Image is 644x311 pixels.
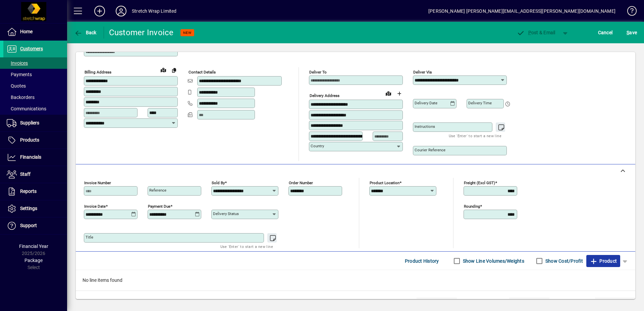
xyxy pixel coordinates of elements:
[595,298,635,306] td: 0.00
[415,124,435,129] mat-label: Instructions
[3,92,67,103] a: Backorders
[7,83,26,89] span: Quotes
[24,258,43,263] span: Package
[84,180,111,185] mat-label: Invoice number
[598,27,613,38] span: Cancel
[3,183,67,200] a: Reports
[3,69,67,80] a: Payments
[383,88,394,99] a: View on map
[67,27,104,39] app-page-header-button: Back
[289,180,313,185] mat-label: Order number
[110,5,132,17] button: Profile
[555,298,595,306] td: GST exclusive
[468,101,492,105] mat-label: Delivery time
[3,115,67,132] a: Suppliers
[19,244,48,249] span: Financial Year
[20,189,37,194] span: Reports
[462,298,509,306] td: Freight (excl GST)
[148,204,170,209] mat-label: Payment due
[158,64,169,75] a: View on map
[20,46,43,51] span: Customers
[627,30,629,35] span: S
[20,171,31,177] span: Staff
[3,166,67,183] a: Staff
[311,144,324,148] mat-label: Country
[3,217,67,234] a: Support
[89,5,110,17] button: Add
[20,206,37,211] span: Settings
[625,27,639,39] button: Save
[3,103,67,114] a: Communications
[428,6,615,16] div: [PERSON_NAME] [PERSON_NAME][EMAIL_ADDRESS][PERSON_NAME][DOMAIN_NAME]
[417,298,457,306] td: 0.0000 M³
[86,235,93,240] mat-label: Title
[7,95,35,100] span: Backorders
[213,211,239,216] mat-label: Delivery status
[20,29,33,34] span: Home
[72,27,98,39] button: Back
[309,70,327,74] mat-label: Deliver To
[212,180,225,185] mat-label: Sold by
[413,70,432,74] mat-label: Deliver via
[74,30,97,35] span: Back
[3,149,67,166] a: Financials
[220,243,273,250] mat-hint: Use 'Enter' to start a new line
[3,200,67,217] a: Settings
[7,60,28,66] span: Invoices
[513,27,559,39] button: Post & Email
[464,180,495,185] mat-label: Freight (excl GST)
[509,298,549,306] td: 0.00
[586,255,620,267] button: Product
[3,23,67,40] a: Home
[370,180,399,185] mat-label: Product location
[449,132,501,140] mat-hint: Use 'Enter' to start a new line
[462,258,524,264] label: Show Line Volumes/Weights
[183,31,192,35] span: NEW
[7,106,46,111] span: Communications
[149,188,166,193] mat-label: Reference
[169,65,179,75] button: Copy to Delivery address
[517,30,555,35] span: ost & Email
[20,120,39,125] span: Suppliers
[590,256,617,266] span: Product
[402,255,442,267] button: Product History
[3,132,67,149] a: Products
[464,204,480,209] mat-label: Rounding
[20,154,41,160] span: Financials
[528,30,531,35] span: P
[544,258,583,264] label: Show Cost/Profit
[3,57,67,69] a: Invoices
[76,270,635,291] div: No line items found
[20,223,37,228] span: Support
[415,148,445,152] mat-label: Courier Reference
[627,27,637,38] span: ave
[622,1,636,23] a: Knowledge Base
[109,27,174,38] div: Customer Invoice
[405,256,439,266] span: Product History
[3,80,67,92] a: Quotes
[84,204,106,209] mat-label: Invoice date
[7,72,32,77] span: Payments
[20,137,39,143] span: Products
[132,6,177,16] div: Stretch Wrap Limited
[376,298,417,306] td: Total Volume
[415,101,437,105] mat-label: Delivery date
[596,27,614,39] button: Cancel
[394,88,405,99] button: Choose address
